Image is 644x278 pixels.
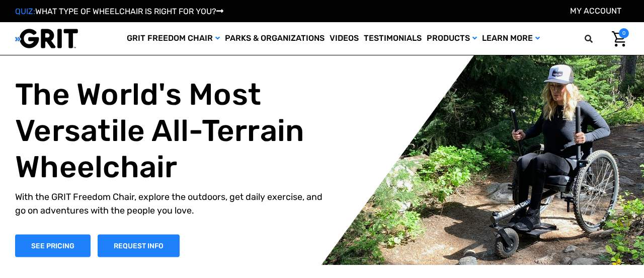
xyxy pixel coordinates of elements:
a: Cart with 0 items [604,28,629,49]
a: Account [570,6,621,16]
a: Videos [327,22,361,55]
a: Parks & Organizations [222,22,327,55]
a: Slide number 1, Request Information [98,234,180,257]
a: GRIT Freedom Chair [124,22,222,55]
img: Cart [612,31,626,47]
input: Search [589,28,604,49]
a: Products [424,22,479,55]
a: QUIZ:WHAT TYPE OF WHEELCHAIR IS RIGHT FOR YOU? [15,7,223,16]
a: Testimonials [361,22,424,55]
h1: The World's Most Versatile All-Terrain Wheelchair [15,76,330,185]
p: With the GRIT Freedom Chair, explore the outdoors, get daily exercise, and go on adventures with ... [15,190,330,217]
img: GRIT All-Terrain Wheelchair and Mobility Equipment [15,28,78,49]
a: Shop Now [15,234,91,257]
a: Learn More [479,22,542,55]
span: QUIZ: [15,7,35,16]
span: 0 [619,28,629,38]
